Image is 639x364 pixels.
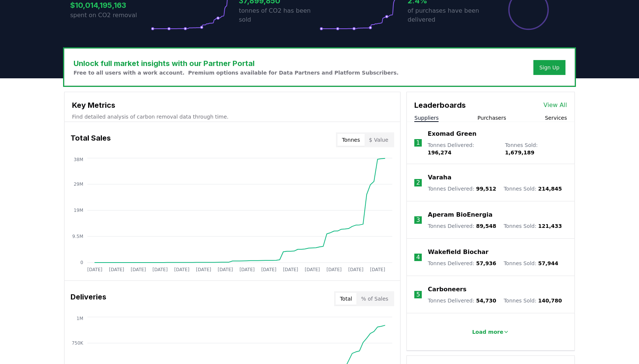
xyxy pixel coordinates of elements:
[428,210,492,219] a: Aperam BioEnergia
[428,141,498,156] p: Tonnes Delivered :
[72,234,83,239] tspan: 9.5M
[428,248,488,257] a: Wakefield Biochar
[538,298,562,304] span: 140,780
[428,129,477,138] a: Exomad Green
[466,324,515,339] button: Load more
[74,69,399,76] p: Free to all users with a work account. Premium options available for Data Partners and Platform S...
[505,150,534,156] span: 1,679,189
[74,58,399,69] h3: Unlock full market insights with our Partner Portal
[174,267,190,272] tspan: [DATE]
[305,267,320,272] tspan: [DATE]
[240,267,255,272] tspan: [DATE]
[545,114,567,122] button: Services
[365,134,393,146] button: $ Value
[505,141,567,156] p: Tonnes Sold :
[538,260,558,266] span: 57,944
[428,150,452,156] span: 196,274
[504,260,558,267] p: Tonnes Sold :
[74,182,83,187] tspan: 29M
[74,208,83,213] tspan: 19M
[414,114,439,122] button: Suppliers
[71,291,106,306] h3: Deliveries
[476,223,496,229] span: 89,548
[72,341,84,346] tspan: 750K
[327,267,342,272] tspan: [DATE]
[74,157,83,162] tspan: 38M
[504,297,562,304] p: Tonnes Sold :
[504,222,562,230] p: Tonnes Sold :
[261,267,277,272] tspan: [DATE]
[336,293,357,305] button: Total
[428,185,496,192] p: Tonnes Delivered :
[153,267,168,272] tspan: [DATE]
[80,260,83,265] tspan: 0
[77,316,83,321] tspan: 1M
[87,267,103,272] tspan: [DATE]
[477,114,506,122] button: Purchasers
[239,6,319,24] p: tonnes of CO2 has been sold
[196,267,211,272] tspan: [DATE]
[72,113,393,120] p: Find detailed analysis of carbon removal data through time.
[370,267,385,272] tspan: [DATE]
[71,132,111,147] h3: Total Sales
[337,134,364,146] button: Tonnes
[348,267,364,272] tspan: [DATE]
[416,253,420,262] p: 4
[538,223,562,229] span: 121,433
[218,267,233,272] tspan: [DATE]
[416,138,420,147] p: 1
[539,64,559,71] a: Sign Up
[472,328,504,336] p: Load more
[283,267,298,272] tspan: [DATE]
[428,173,451,182] a: Varaha
[70,11,151,20] p: spent on CO2 removal
[543,101,567,110] a: View All
[538,186,562,192] span: 214,845
[414,100,466,111] h3: Leaderboards
[72,100,393,111] h3: Key Metrics
[428,222,496,230] p: Tonnes Delivered :
[428,285,466,294] a: Carboneers
[504,185,562,192] p: Tonnes Sold :
[416,290,420,299] p: 5
[428,260,496,267] p: Tonnes Delivered :
[476,260,496,266] span: 57,936
[428,297,496,304] p: Tonnes Delivered :
[356,293,393,305] button: % of Sales
[416,216,420,225] p: 3
[109,267,124,272] tspan: [DATE]
[533,60,565,75] button: Sign Up
[131,267,146,272] tspan: [DATE]
[416,178,420,187] p: 2
[408,6,488,24] p: of purchases have been delivered
[476,298,496,304] span: 54,730
[476,186,496,192] span: 99,512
